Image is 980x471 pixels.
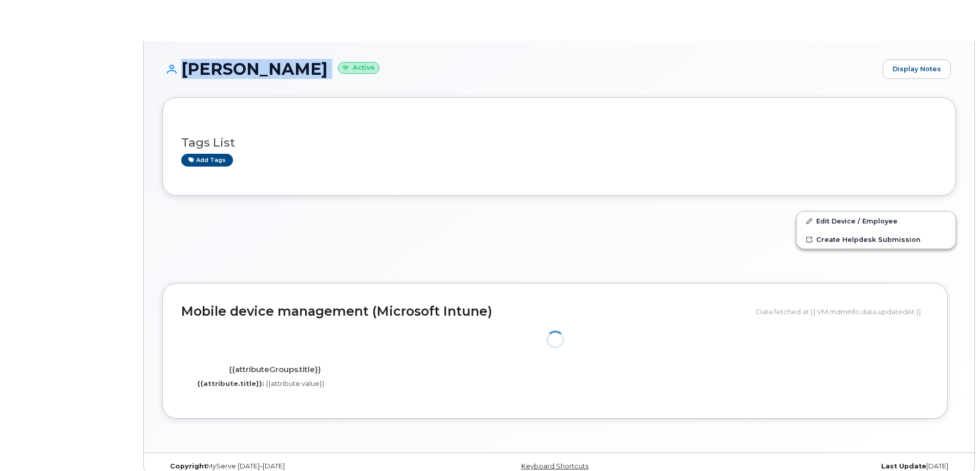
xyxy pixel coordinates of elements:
a: Add tags [181,154,233,167]
strong: Last Update [881,462,926,470]
span: {{attribute.value}} [266,379,325,387]
h1: [PERSON_NAME] [162,60,878,78]
div: Data fetched at {{ VM.mdmInfo.data.updatedAt }} [756,302,929,321]
a: Create Helpdesk Submission [797,230,955,249]
h4: {{attributeGroups.title}} [189,365,360,374]
div: MyServe [DATE]–[DATE] [162,462,427,470]
h3: Tags List [181,136,937,149]
a: Display Notes [883,59,951,79]
small: Active [338,62,379,74]
a: Edit Device / Employee [797,212,955,230]
strong: Copyright [170,462,207,470]
h2: Mobile device management (Microsoft Intune) [181,304,749,319]
a: Keyboard Shortcuts [521,462,588,470]
div: [DATE] [691,462,956,470]
label: {{attribute.title}}: [197,379,264,388]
